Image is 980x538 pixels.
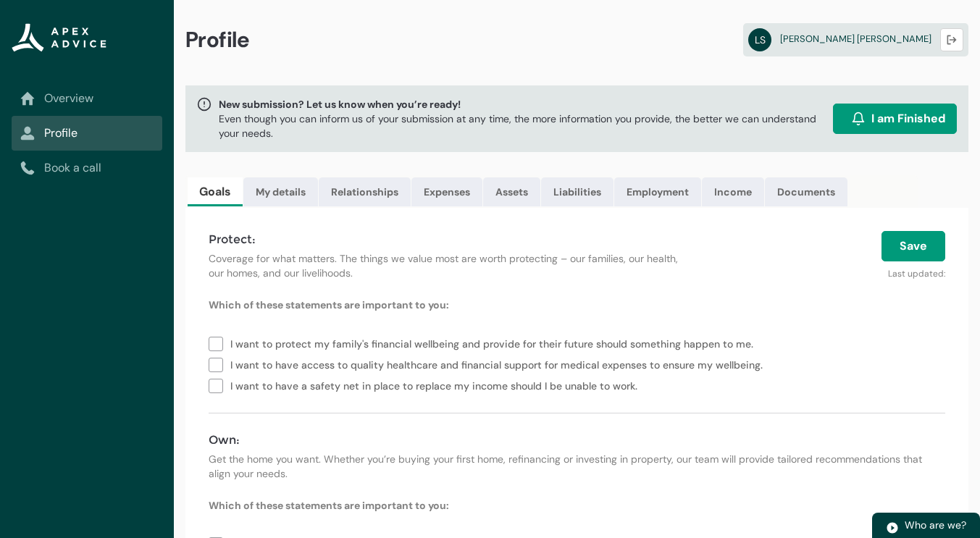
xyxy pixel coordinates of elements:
a: LS[PERSON_NAME] [PERSON_NAME] [743,23,968,56]
button: Logout [940,28,963,51]
span: I want to protect my family's financial wellbeing and provide for their future should something h... [230,332,759,353]
a: Liabilities [541,177,613,206]
p: Get the home you want. Whether you’re buying your first home, refinancing or investing in propert... [209,452,945,481]
span: I am Finished [871,110,945,127]
p: Last updated: [711,261,945,280]
span: I want to have a safety net in place to replace my income should I be unable to work. [230,374,643,395]
span: Profile [185,26,250,54]
a: Book a call [20,159,154,177]
span: New submission? Let us know when you’re ready! [219,97,827,112]
h4: Own: [209,432,945,449]
a: Overview [20,90,154,107]
p: Even though you can inform us of your submission at any time, the more information you provide, t... [219,112,827,140]
a: Expenses [411,177,482,206]
img: Apex Advice Group [12,23,106,52]
button: Save [881,231,945,261]
p: Which of these statements are important to you: [209,498,945,513]
a: Goals [188,177,243,206]
p: Which of these statements are important to you: [209,298,945,312]
a: Profile [20,125,154,142]
span: I want to have access to quality healthcare and financial support for medical expenses to ensure ... [230,353,768,374]
a: Employment [614,177,701,206]
span: Who are we? [905,518,966,531]
span: [PERSON_NAME] [PERSON_NAME] [780,33,931,45]
p: Coverage for what matters. The things we value most are worth protecting – our families, our heal... [209,251,694,280]
img: play.svg [886,521,899,534]
a: Documents [765,177,847,206]
button: I am Finished [833,104,957,134]
a: Assets [483,177,540,206]
a: Income [702,177,764,206]
nav: Sub page [12,81,162,185]
a: My details [243,177,318,206]
h4: Protect: [209,231,694,248]
a: Relationships [319,177,411,206]
img: alarm.svg [851,112,866,126]
abbr: LS [748,28,771,51]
